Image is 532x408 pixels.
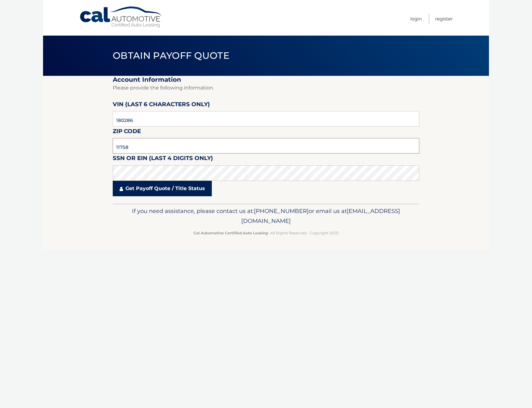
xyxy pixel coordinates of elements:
[113,154,213,165] label: SSN or EIN (last 4 digits only)
[79,6,163,28] a: Cal Automotive
[117,206,415,226] p: If you need assistance, please contact us at: or email us at
[113,127,141,138] label: Zip Code
[410,14,422,24] a: Login
[194,231,268,235] strong: Cal Automotive Certified Auto Leasing
[113,84,419,92] p: Please provide the following information.
[113,100,210,111] label: VIN (last 6 characters only)
[117,230,415,236] p: - All Rights Reserved - Copyright 2025
[113,76,419,84] h2: Account Information
[254,207,309,215] span: [PHONE_NUMBER]
[435,14,453,24] a: Register
[113,50,229,61] span: Obtain Payoff Quote
[113,181,212,196] a: Get Payoff Quote / Title Status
